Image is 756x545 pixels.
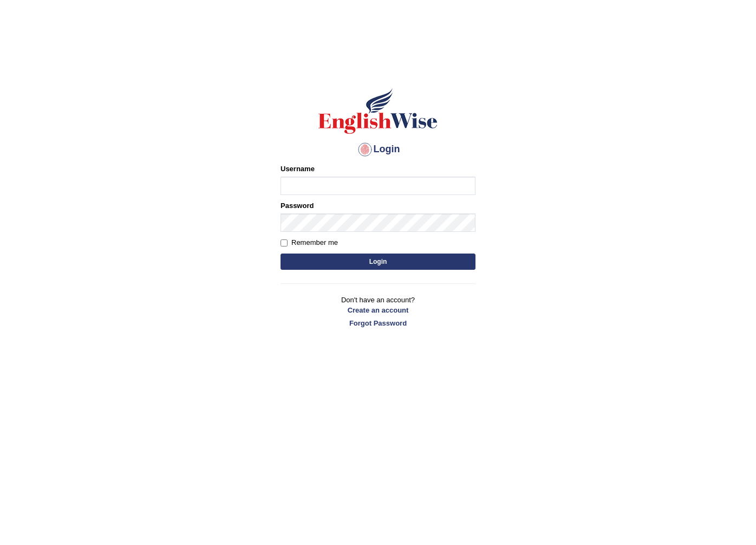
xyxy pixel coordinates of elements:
[281,164,315,174] label: Username
[281,239,288,246] input: Remember me
[281,305,475,315] a: Create an account
[281,200,314,211] label: Password
[281,318,475,328] a: Forgot Password
[316,87,440,135] img: Logo of English Wise sign in for intelligent practice with AI
[281,295,475,328] p: Don't have an account?
[281,141,475,158] h4: Login
[281,237,338,248] label: Remember me
[281,254,475,270] button: Login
